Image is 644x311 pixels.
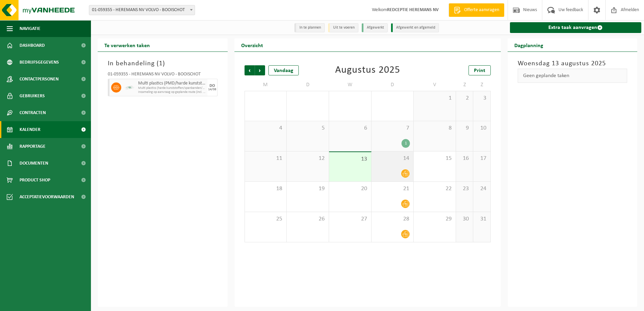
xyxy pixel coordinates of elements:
[375,185,410,193] span: 21
[20,155,48,172] span: Documenten
[477,155,487,162] span: 17
[290,155,325,162] span: 12
[387,7,439,12] strong: REDCEPTIE HEREMANS NV
[375,155,410,162] span: 14
[462,7,501,13] span: Offerte aanvragen
[20,54,59,71] span: Bedrijfsgegevens
[287,79,329,91] td: D
[459,125,470,132] span: 9
[20,172,50,188] span: Product Shop
[417,155,452,162] span: 15
[375,125,410,132] span: 7
[459,155,470,162] span: 16
[401,139,410,148] div: 1
[469,65,491,75] a: Print
[362,23,388,32] li: Afgewerkt
[328,23,358,32] li: Uit te voeren
[477,215,487,223] span: 31
[510,22,642,33] a: Extra taak aanvragen
[20,121,40,138] span: Kalender
[332,125,368,132] span: 6
[473,79,490,91] td: Z
[248,215,283,223] span: 25
[329,79,372,91] td: W
[89,5,195,15] span: 01-059355 - HEREMANS NV VOLVO - BOOISCHOT
[372,79,414,91] td: D
[417,215,452,223] span: 29
[332,215,368,223] span: 27
[268,65,299,75] div: Vandaag
[210,84,215,88] div: DO
[108,59,218,69] h3: In behandeling ( )
[508,38,550,51] h2: Dagplanning
[245,65,255,75] span: Vorige
[159,60,163,67] span: 1
[417,185,452,193] span: 22
[20,20,40,37] span: Navigatie
[294,23,325,32] li: In te plannen
[332,155,368,163] span: 13
[335,65,400,75] div: Augustus 2025
[138,90,206,94] span: Inzameling op aanvraag op geplande route (incl. verwerking)
[332,185,368,193] span: 20
[477,95,487,102] span: 3
[391,23,439,32] li: Afgewerkt en afgemeld
[477,185,487,193] span: 24
[290,125,325,132] span: 5
[248,155,283,162] span: 11
[98,38,157,51] h2: Te verwerken taken
[248,125,283,132] span: 4
[20,138,45,155] span: Rapportage
[125,82,135,93] img: LP-SK-00500-LPE-16
[20,104,46,121] span: Contracten
[20,37,45,54] span: Dashboard
[138,86,206,90] span: Multi plastics (harde kunststoffen/spanbanden/EPS/folie natu
[208,88,216,91] div: 14/08
[459,185,470,193] span: 23
[20,88,45,104] span: Gebruikers
[20,188,74,205] span: Acceptatievoorwaarden
[417,95,452,102] span: 1
[108,72,218,79] div: 01-059355 - HEREMANS NV VOLVO - BOOISCHOT
[456,79,473,91] td: Z
[459,215,470,223] span: 30
[89,5,195,15] span: 01-059355 - HEREMANS NV VOLVO - BOOISCHOT
[245,79,287,91] td: M
[459,95,470,102] span: 2
[417,125,452,132] span: 8
[290,185,325,193] span: 19
[518,59,627,69] h3: Woensdag 13 augustus 2025
[290,215,325,223] span: 26
[248,185,283,193] span: 18
[449,3,504,17] a: Offerte aanvragen
[414,79,456,91] td: V
[255,65,265,75] span: Volgende
[138,81,206,86] span: Multi plastics (PMD/harde kunststoffen/spanbanden/EPS/folie naturel/folie gemengd)
[474,68,485,73] span: Print
[375,215,410,223] span: 28
[234,38,270,51] h2: Overzicht
[477,125,487,132] span: 10
[518,69,627,83] div: Geen geplande taken
[20,71,59,88] span: Contactpersonen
